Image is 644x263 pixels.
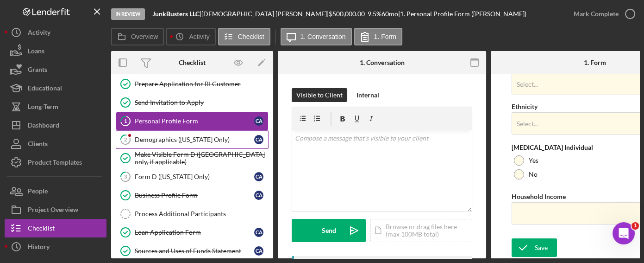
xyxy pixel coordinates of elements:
[218,28,270,45] button: Checklist
[124,118,127,124] tspan: 1
[135,117,254,125] div: Personal Profile Form
[5,42,106,60] button: Loans
[116,75,269,93] a: Prepare Application for RI Customer
[517,120,538,128] div: Select...
[135,192,254,199] div: Business Profile Form
[254,228,263,237] div: C A
[135,151,268,166] div: Make Visible Form D ([GEOGRAPHIC_DATA] only, if applicable)
[28,97,58,118] div: Long-Term
[356,88,379,102] div: Internal
[254,116,263,126] div: C A
[179,59,206,66] div: Checklist
[124,173,127,180] tspan: 3
[28,200,78,221] div: Project Overview
[28,219,55,240] div: Checklist
[111,28,164,45] button: Overview
[152,10,200,18] b: JunkBusters LLC
[5,219,106,237] button: Checklist
[368,10,381,18] div: 9.5 %
[352,88,384,102] button: Internal
[254,172,263,181] div: C A
[111,8,145,20] div: In Review
[512,192,566,200] label: Household Income
[529,171,538,178] label: No
[292,88,347,102] button: Visible to Client
[300,33,346,40] label: 1. Conversation
[189,33,209,40] label: Activity
[28,23,50,44] div: Activity
[135,136,254,143] div: Demographics ([US_STATE] Only)
[381,10,398,18] div: 60 mo
[329,10,368,18] div: $500,000.00
[5,60,106,79] button: Grants
[574,5,619,23] div: Mark Complete
[360,59,405,66] div: 1. Conversation
[238,33,264,40] label: Checklist
[116,149,269,167] a: Make Visible Form D ([GEOGRAPHIC_DATA] only, if applicable)
[281,28,352,45] button: 1. Conversation
[5,237,106,256] button: History
[135,247,254,255] div: Sources and Uses of Funds Statement
[5,182,106,200] button: People
[322,219,336,242] div: Send
[584,59,606,66] div: 1. Form
[517,81,538,88] div: Select...
[116,130,269,149] a: 2Demographics ([US_STATE] Only)CA
[5,153,106,172] button: Product Templates
[5,200,106,219] button: Project Overview
[201,10,329,18] div: [DEMOGRAPHIC_DATA] [PERSON_NAME] |
[28,116,59,137] div: Dashboard
[116,167,269,186] a: 3Form D ([US_STATE] Only)CA
[28,237,50,258] div: History
[166,28,215,45] button: Activity
[631,222,639,230] span: 1
[135,229,254,236] div: Loan Application Form
[28,153,82,174] div: Product Templates
[5,135,106,153] button: Clients
[28,79,62,100] div: Educational
[135,210,268,218] div: Process Additional Participants
[254,191,263,200] div: C A
[535,238,548,257] div: Save
[28,135,48,155] div: Clients
[116,186,269,205] a: Business Profile FormCA
[564,5,639,23] button: Mark Complete
[254,135,263,144] div: C A
[135,173,254,180] div: Form D ([US_STATE] Only)
[116,205,269,223] a: Process Additional Participants
[5,23,106,42] button: Activity
[254,246,263,256] div: C A
[116,242,269,260] a: Sources and Uses of Funds StatementCA
[512,238,557,257] button: Save
[28,182,48,203] div: People
[28,60,47,81] div: Grants
[292,219,366,242] button: Send
[135,80,268,88] div: Prepare Application for RI Customer
[124,136,127,142] tspan: 2
[296,88,343,102] div: Visible to Client
[135,99,268,106] div: Send Invitation to Apply
[131,33,158,40] label: Overview
[374,33,396,40] label: 1. Form
[28,42,44,63] div: Loans
[613,222,635,244] iframe: Intercom live chat
[116,93,269,112] a: Send Invitation to Apply
[354,28,402,45] button: 1. Form
[116,223,269,242] a: Loan Application FormCA
[152,10,201,18] div: |
[5,97,106,116] button: Long-Term
[5,79,106,97] button: Educational
[116,112,269,130] a: 1Personal Profile FormCA
[5,116,106,135] a: Dashboard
